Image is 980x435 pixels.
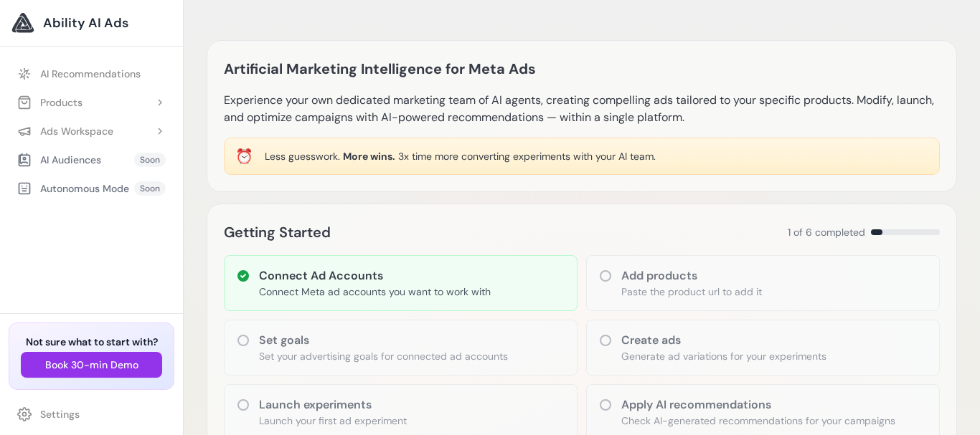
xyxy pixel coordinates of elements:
span: Soon [134,181,166,196]
div: Ads Workspace [17,124,113,138]
a: Settings [9,401,174,427]
p: Launch your first ad experiment [259,414,407,428]
span: Less guesswork. [265,150,340,163]
h3: Create ads [621,332,826,349]
div: ⏰ [235,146,253,166]
p: Experience your own dedicated marketing team of AI agents, creating compelling ads tailored to yo... [224,92,940,126]
p: Check AI-generated recommendations for your campaigns [621,414,895,428]
span: More wins. [343,150,395,163]
h1: Artificial Marketing Intelligence for Meta Ads [224,57,536,80]
h3: Connect Ad Accounts [259,267,491,285]
h2: Getting Started [224,221,331,244]
span: 3x time more converting experiments with your AI team. [398,150,656,163]
h3: Add products [621,267,762,285]
a: AI Recommendations [9,61,174,87]
p: Generate ad variations for your experiments [621,349,826,363]
span: 1 of 6 completed [788,225,865,239]
span: Ability AI Ads [43,13,128,33]
p: Connect Meta ad accounts you want to work with [259,285,491,299]
h3: Apply AI recommendations [621,396,895,414]
a: Ability AI Ads [11,11,171,34]
p: Set your advertising goals for connected ad accounts [259,349,508,363]
button: Products [9,90,174,115]
h3: Not sure what to start with? [21,335,162,349]
button: Ads Workspace [9,118,174,144]
span: Soon [134,153,166,167]
div: AI Audiences [17,153,101,167]
div: Autonomous Mode [17,181,129,196]
h3: Launch experiments [259,396,407,414]
p: Paste the product url to add it [621,285,762,299]
button: Book 30-min Demo [21,352,162,378]
div: Products [17,95,83,110]
h3: Set goals [259,332,508,349]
